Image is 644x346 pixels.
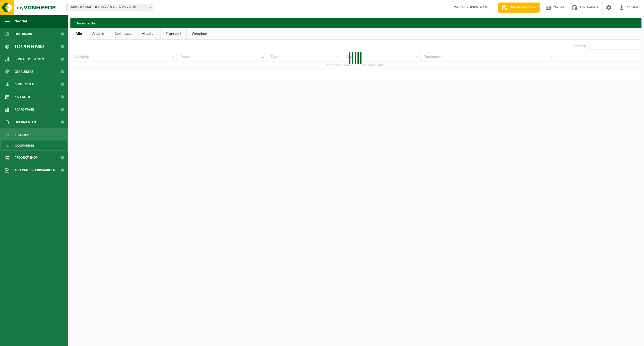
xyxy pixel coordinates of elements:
[109,28,137,40] a: Certificaat
[15,28,33,40] span: Dashboard
[70,28,87,40] a: Alle
[15,53,44,65] span: Contactpersonen
[187,28,212,40] a: Weegbon
[15,40,44,53] span: Bedrijfsgegevens
[1,130,67,139] a: Facturen
[87,28,109,40] a: Andere
[15,141,34,150] span: Documenten
[70,18,641,28] h2: Documenten
[15,103,34,116] span: Rapportage
[137,28,160,40] a: Attesten
[15,130,29,140] span: Facturen
[66,4,153,11] span: 01-000887 - KAESER KOMPRESSOREN BV - KONTICH
[498,3,540,13] a: Offerte aanvragen
[161,28,186,40] a: Transport
[15,116,36,128] span: Documenten
[15,78,34,91] span: Contracten
[15,151,37,164] span: Product Shop
[465,6,491,9] strong: [PERSON_NAME]
[67,4,153,11] span: 01-000887 - KAESER KOMPRESSOREN BV - KONTICH
[15,15,30,28] span: Navigatie
[1,141,67,150] a: Documenten
[15,164,55,177] span: Acceptatievoorwaarden
[508,5,537,10] span: Offerte aanvragen
[15,65,33,78] span: Gebruikers
[15,91,30,103] span: Kalender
